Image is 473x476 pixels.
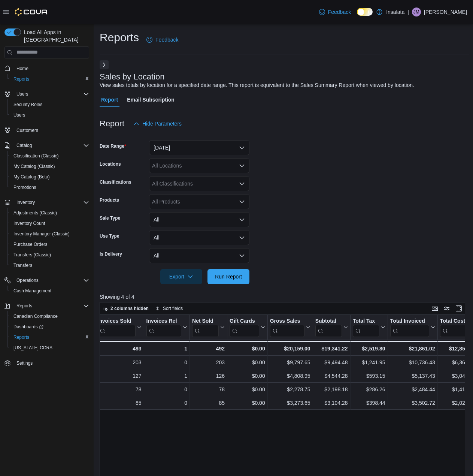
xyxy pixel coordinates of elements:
[146,344,187,353] div: 1
[270,344,310,353] div: $20,159.00
[315,317,348,337] button: Subtotal
[13,262,32,268] span: Transfers
[13,313,58,319] span: Canadian Compliance
[10,333,32,342] a: Reports
[442,304,451,313] button: Display options
[13,231,70,237] span: Inventory Manager (Classic)
[270,317,310,337] button: Gross Sales
[16,360,33,366] span: Settings
[1,275,92,286] button: Operations
[315,317,342,325] div: Subtotal
[7,208,92,218] button: Adjustments (Classic)
[15,8,48,16] img: Cova
[16,127,38,133] span: Customers
[239,199,245,205] button: Open list of options
[16,91,28,97] span: Users
[100,60,109,69] button: Next
[230,398,265,407] div: $0.00
[7,218,92,229] button: Inventory Count
[357,16,357,16] span: Dark Mode
[10,322,46,331] a: Dashboards
[97,371,141,380] div: 127
[97,398,141,407] div: 85
[165,269,198,284] span: Export
[353,371,385,380] div: $593.15
[270,398,310,407] div: $3,273.65
[13,153,59,159] span: Classification (Classic)
[146,317,187,337] button: Invoices Ref
[230,385,265,394] div: $0.00
[10,111,89,120] span: Users
[390,371,435,380] div: $5,137.43
[100,179,131,185] label: Classifications
[13,163,55,169] span: My Catalog (Classic)
[10,162,58,171] a: My Catalog (Classic)
[13,358,89,368] span: Settings
[7,332,92,343] button: Reports
[430,304,439,313] button: Keyboard shortcuts
[328,8,351,16] span: Feedback
[10,151,62,160] a: Classification (Classic)
[149,212,249,227] button: All
[97,358,141,367] div: 203
[13,184,36,190] span: Promotions
[10,333,89,342] span: Reports
[10,111,28,120] a: Users
[13,220,45,226] span: Inventory Count
[315,385,348,394] div: $2,198.18
[413,7,419,16] span: JM
[143,32,181,47] a: Feedback
[13,198,89,207] span: Inventory
[13,174,50,180] span: My Catalog (Beta)
[390,317,429,325] div: Total Invoiced
[16,66,28,72] span: Home
[127,92,175,107] span: Email Subscription
[97,317,141,337] button: Invoices Sold
[155,36,178,43] span: Feedback
[100,30,139,45] h1: Reports
[192,358,225,367] div: 203
[7,343,92,353] button: [US_STATE] CCRS
[1,140,92,151] button: Catalog
[10,219,89,228] span: Inventory Count
[21,28,89,43] span: Load All Apps in [GEOGRAPHIC_DATA]
[192,317,219,325] div: Net Sold
[100,197,119,203] label: Products
[390,398,435,407] div: $3,502.72
[390,344,435,353] div: $21,861.02
[13,301,89,310] span: Reports
[1,89,92,99] button: Users
[10,172,89,181] span: My Catalog (Beta)
[10,172,53,181] a: My Catalog (Beta)
[16,277,39,283] span: Operations
[13,288,51,294] span: Cash Management
[230,317,265,337] button: Gift Cards
[10,100,89,109] span: Security Roles
[13,252,51,258] span: Transfers (Classic)
[10,286,54,295] a: Cash Management
[10,208,89,217] span: Adjustments (Classic)
[270,317,304,325] div: Gross Sales
[192,398,225,407] div: 85
[270,358,310,367] div: $9,797.65
[270,385,310,394] div: $2,278.75
[7,260,92,271] button: Transfers
[315,398,348,407] div: $3,104.28
[142,120,182,127] span: Hide Parameters
[192,344,225,353] div: 492
[7,239,92,250] button: Purchase Orders
[100,119,124,128] h3: Report
[215,273,242,280] span: Run Report
[1,358,92,368] button: Settings
[454,304,463,313] button: Enter fullscreen
[192,371,225,380] div: 126
[7,161,92,172] button: My Catalog (Classic)
[149,230,249,245] button: All
[13,64,31,73] a: Home
[146,398,187,407] div: 0
[412,7,421,16] div: James Moffitt
[390,358,435,367] div: $10,736.43
[230,344,265,353] div: $0.00
[13,276,89,285] span: Operations
[1,301,92,311] button: Reports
